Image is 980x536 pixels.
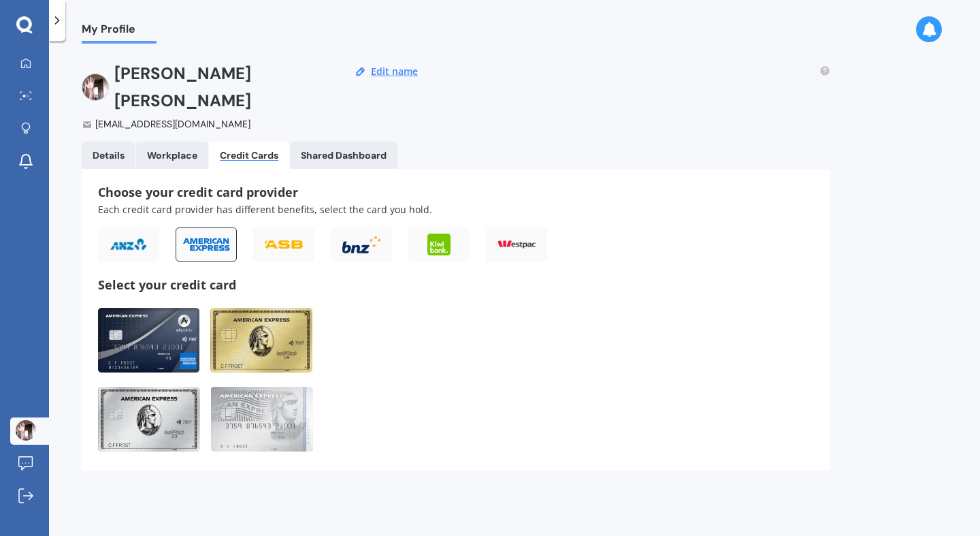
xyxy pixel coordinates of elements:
[147,150,197,161] div: Workplace
[290,142,397,169] a: Shared Dashboard
[210,308,312,373] img: American_Express_Gold_Rewards_Card.png
[93,150,125,161] div: Details
[114,60,327,114] h2: [PERSON_NAME] [PERSON_NAME]
[342,236,380,254] img: BNZ
[427,234,450,255] img: KiwiBank
[98,278,316,291] div: Select your credit card
[211,387,313,452] img: NZ-Platinum-Edge-Free-Flight-Benefit_1.png
[82,74,109,101] img: AOh14Gh72GTWrdmFGhz3M_hsO2QUfeavZLcifItnYsGy=s96-c
[301,150,387,161] div: Shared Dashboard
[497,240,536,248] img: Westpac
[82,22,157,41] span: My Profile
[16,420,36,441] img: AOh14Gh72GTWrdmFGhz3M_hsO2QUfeavZLcifItnYsGy=s96-c
[265,240,303,249] img: ASB
[220,150,278,161] div: Credit Cards
[110,238,148,251] img: ANZ
[82,117,327,131] div: [EMAIL_ADDRESS][DOMAIN_NAME]
[182,237,231,252] img: American Express
[82,142,135,169] a: Details
[98,184,298,200] span: Choose your credit card provider
[367,65,422,78] button: Edit name
[98,308,199,373] img: airpoints_plat_di_no_cm_480x304_1.png
[98,387,200,452] img: Platinum_1.png
[136,142,208,169] a: Workplace
[98,203,432,216] span: Each credit card provider has different benefits, select the card you hold.
[209,142,289,169] a: Credit Cards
